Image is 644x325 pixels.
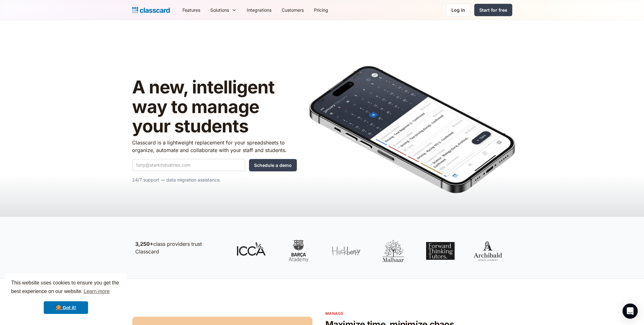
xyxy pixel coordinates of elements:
[325,310,512,316] p: Manage
[446,3,470,16] a: Log in
[132,78,297,136] h1: A new, intelligent way to manage your students
[83,287,111,296] a: learn more about cookies
[135,241,153,247] strong: 3,250+
[132,139,297,154] p: Classcard is a lightweight replacement for your spreadsheets to organize, automate and collaborat...
[451,7,465,13] div: Log in
[5,273,127,320] div: cookieconsent
[44,301,88,314] a: dismiss cookie message
[242,3,277,17] a: Integrations
[277,3,309,17] a: Customers
[210,7,229,13] div: Solutions
[132,176,297,184] p: 24/7 support — data migration assistance.
[132,159,245,171] input: tony@starkindustries.com
[132,159,297,171] form: Quick Demo Form
[11,279,121,296] span: This website uses cookies to ensure you get the best experience on our website.
[249,159,297,171] input: Schedule a demo
[177,3,205,17] a: Features
[205,3,242,17] div: Solutions
[622,303,638,319] div: Open Intercom Messenger
[135,240,224,255] p: class providers trust Classcard
[309,3,333,17] a: Pricing
[132,6,170,15] a: home
[479,7,507,13] div: Start for free
[474,4,512,16] a: Start for free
